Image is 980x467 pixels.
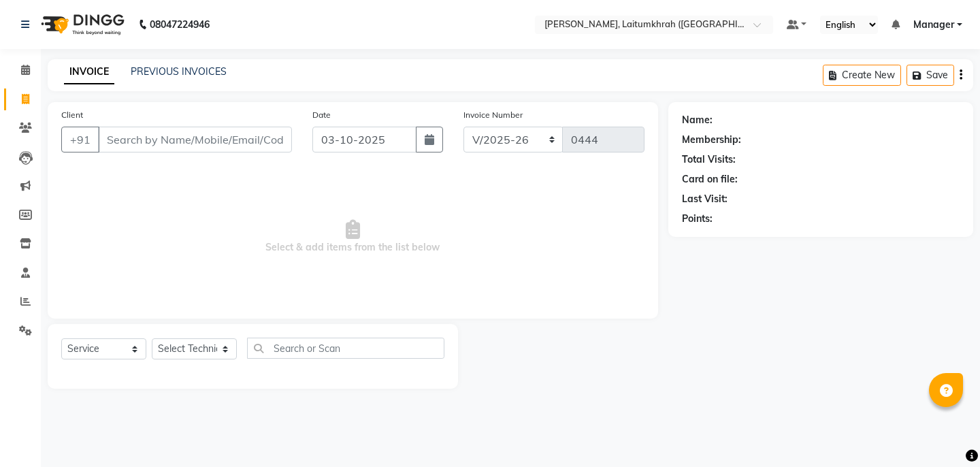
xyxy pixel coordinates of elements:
div: Last Visit: [682,192,728,206]
button: Create New [823,65,901,86]
div: Name: [682,113,713,127]
div: Points: [682,212,713,226]
span: Manager [913,18,954,32]
button: Save [906,65,954,86]
b: 08047224946 [150,5,210,44]
a: INVOICE [64,60,114,84]
img: logo [35,5,128,44]
div: Card on file: [682,172,738,187]
iframe: chat widget [923,413,966,453]
a: PREVIOUS INVOICES [131,65,227,78]
label: Invoice Number [463,109,523,121]
input: Search by Name/Mobile/Email/Code [98,127,292,152]
label: Date [312,109,331,121]
input: Search or Scan [247,338,444,359]
span: Select & add items from the list below [61,169,644,305]
button: +91 [61,127,99,152]
label: Client [61,109,83,121]
div: Total Visits: [682,152,736,167]
div: Membership: [682,133,741,147]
